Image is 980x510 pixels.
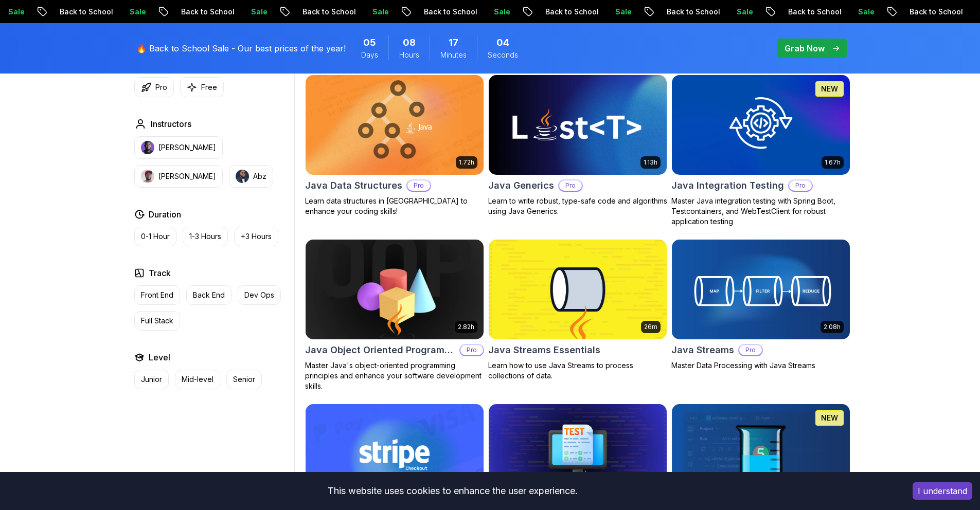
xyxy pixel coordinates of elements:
[824,323,841,331] p: 2.08h
[847,7,880,17] p: Sale
[244,290,274,300] p: Dev Ops
[134,370,169,389] button: Junior
[488,178,554,193] h2: Java Generics
[189,231,221,242] p: 1-3 Hours
[489,240,667,339] img: Java Streams Essentials card
[460,345,483,355] p: Pro
[488,360,667,381] p: Learn how to use Java Streams to process collections of data.
[825,158,841,167] p: 1.67h
[644,323,657,331] p: 26m
[141,316,173,326] p: Full Stack
[183,227,228,246] button: 1-3 Hours
[240,7,273,17] p: Sale
[483,7,516,17] p: Sale
[236,170,249,183] img: instructor img
[899,7,969,17] p: Back to School
[186,285,231,305] button: Back End
[488,239,667,381] a: Java Streams Essentials card26mJava Streams EssentialsLearn how to use Java Streams to process co...
[305,239,484,391] a: Java Object Oriented Programming card2.82hJava Object Oriented ProgrammingProMaster Java's object...
[229,165,273,188] button: instructor imgAbz
[170,7,240,17] p: Back to School
[193,290,225,300] p: Back End
[306,75,484,175] img: Java Data Structures card
[726,7,759,17] p: Sale
[305,196,484,216] p: Learn data structures in [GEOGRAPHIC_DATA] to enhance your coding skills!
[489,75,667,175] img: Java Generics card
[301,237,488,341] img: Java Object Oriented Programming card
[671,239,850,371] a: Java Streams card2.08hJava StreamsProMaster Data Processing with Java Streams
[413,7,483,17] p: Back to School
[489,404,667,504] img: Java Unit Testing Essentials card
[292,7,362,17] p: Back to School
[175,370,220,389] button: Mid-level
[459,158,474,167] p: 1.72h
[644,158,657,167] p: 1.13h
[134,136,223,159] button: instructor img[PERSON_NAME]
[458,323,474,331] p: 2.82h
[234,227,278,246] button: +3 Hours
[134,165,223,188] button: instructor img[PERSON_NAME]
[49,7,119,17] p: Back to School
[155,82,167,93] p: Pro
[182,374,213,385] p: Mid-level
[399,50,419,60] span: Hours
[141,170,154,183] img: instructor img
[559,180,582,191] p: Pro
[488,196,667,216] p: Learn to write robust, type-safe code and algorithms using Java Generics.
[134,311,180,331] button: Full Stack
[119,7,152,17] p: Sale
[149,351,170,363] h2: Level
[149,208,181,221] h2: Duration
[305,178,402,193] h2: Java Data Structures
[671,178,784,193] h2: Java Integration Testing
[671,196,850,227] p: Master Java integration testing with Spring Boot, Testcontainers, and WebTestClient for robust ap...
[141,374,162,385] p: Junior
[671,343,734,357] h2: Java Streams
[449,35,458,50] span: 17 Minutes
[253,171,266,181] p: Abz
[440,50,467,60] span: Minutes
[363,35,376,50] span: 5 Days
[180,77,224,97] button: Free
[488,75,667,216] a: Java Generics card1.13hJava GenericsProLearn to write robust, type-safe code and algorithms using...
[8,480,897,502] div: This website uses cookies to enhance the user experience.
[403,35,416,50] span: 8 Hours
[496,35,509,50] span: 4 Seconds
[488,343,600,357] h2: Java Streams Essentials
[604,7,637,17] p: Sale
[407,180,430,191] p: Pro
[305,75,484,216] a: Java Data Structures card1.72hJava Data StructuresProLearn data structures in [GEOGRAPHIC_DATA] t...
[789,180,812,191] p: Pro
[534,7,604,17] p: Back to School
[785,42,825,54] p: Grab Now
[201,82,217,93] p: Free
[739,345,762,355] p: Pro
[151,118,191,130] h2: Instructors
[361,50,378,60] span: Days
[672,75,850,175] img: Java Integration Testing card
[241,231,272,242] p: +3 Hours
[158,171,216,181] p: [PERSON_NAME]
[488,50,518,60] span: Seconds
[134,285,180,305] button: Front End
[671,75,850,227] a: Java Integration Testing card1.67hNEWJava Integration TestingProMaster Java integration testing w...
[821,413,838,423] p: NEW
[671,360,850,371] p: Master Data Processing with Java Streams
[226,370,262,389] button: Senior
[672,404,850,504] img: Java Unit Testing and TDD card
[362,7,395,17] p: Sale
[136,42,346,54] p: 🔥 Back to School Sale - Our best prices of the year!
[305,360,484,391] p: Master Java's object-oriented programming principles and enhance your software development skills.
[672,240,850,339] img: Java Streams card
[149,267,171,279] h2: Track
[913,482,972,500] button: Accept cookies
[141,141,154,154] img: instructor img
[134,77,174,97] button: Pro
[821,84,838,94] p: NEW
[233,374,255,385] p: Senior
[305,343,455,357] h2: Java Object Oriented Programming
[306,404,484,504] img: Stripe Checkout card
[656,7,726,17] p: Back to School
[141,290,173,300] p: Front End
[158,142,216,153] p: [PERSON_NAME]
